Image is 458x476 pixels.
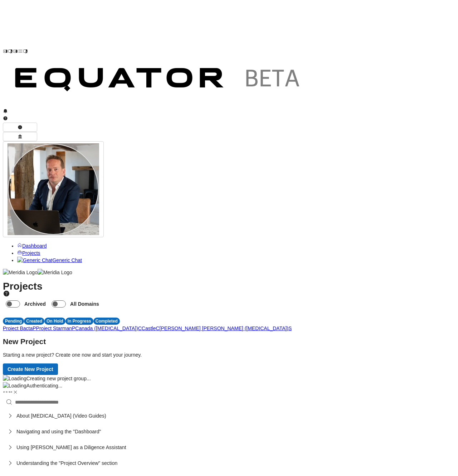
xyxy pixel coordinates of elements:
[142,325,160,331] a: CastleC
[3,56,314,106] img: Customer Logo
[22,250,40,256] span: Projects
[93,318,120,325] div: Completed
[3,269,38,276] img: Meridia Logo
[38,269,72,276] img: Meridia Logo
[33,325,36,331] span: P
[23,297,49,310] label: Archived
[156,325,159,331] span: C
[75,325,141,331] a: Canada ([MEDICAL_DATA])C
[69,297,102,310] label: All Domains
[3,439,455,455] button: Using [PERSON_NAME] as a Diligence Assistant
[3,455,455,471] button: Understanding the "Project Overview" section
[3,382,26,389] img: Loading
[17,257,82,263] a: Generic ChatGeneric Chat
[138,325,142,331] span: C
[36,325,75,331] a: Project StarmanP
[22,243,47,249] span: Dashboard
[3,351,455,358] p: Starting a new project? Create one now and start your journey.
[28,3,339,54] img: Customer Logo
[3,375,26,382] img: Loading
[24,318,44,325] div: Created
[3,325,36,331] a: Project BactaP
[26,383,62,389] span: Authenticating...
[3,318,24,325] div: Pending
[3,363,58,375] button: Create New Project
[288,325,292,331] span: S
[26,376,91,381] span: Creating new project group...
[17,257,52,264] img: Generic Chat
[8,143,99,235] img: Profile Icon
[3,424,455,439] button: Navigating and using the "Dashboard"
[160,325,292,331] a: [PERSON_NAME] [PERSON_NAME] ([MEDICAL_DATA])S
[52,257,82,263] span: Generic Chat
[65,318,93,325] div: In Progress
[3,283,455,310] h1: Projects
[17,250,40,256] a: Projects
[17,243,47,249] a: Dashboard
[3,408,455,424] button: About [MEDICAL_DATA] (Video Guides)
[44,318,65,325] div: On Hold
[3,338,455,345] h2: New Project
[72,325,75,331] span: P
